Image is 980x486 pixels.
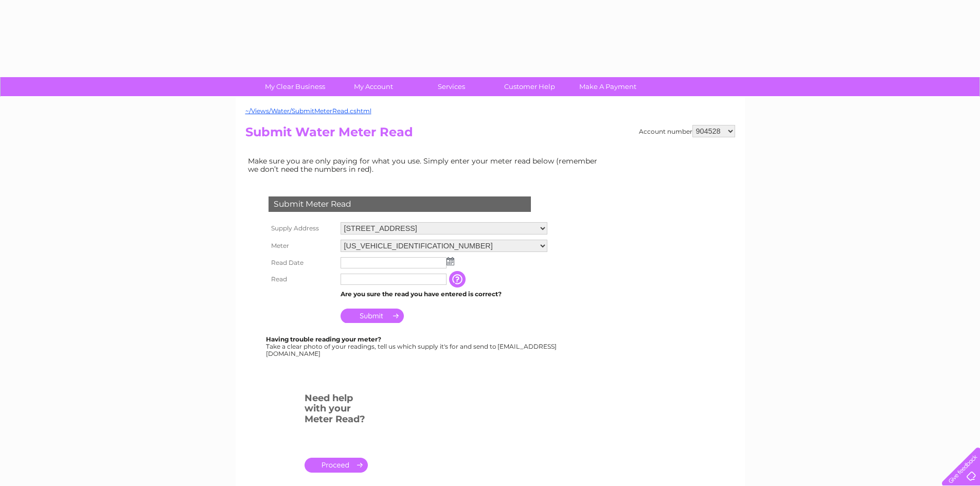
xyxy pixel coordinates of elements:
[266,335,381,343] b: Having trouble reading your meter?
[266,255,338,271] th: Read Date
[338,287,550,301] td: Are you sure the read you have entered is correct?
[449,271,468,287] input: Information
[409,77,494,96] a: Services
[269,196,531,212] div: Submit Meter Read
[245,107,371,115] a: ~/Views/Water/SubmitMeterRead.cshtml
[565,77,650,96] a: Make A Payment
[253,77,337,96] a: My Clear Business
[639,125,735,137] div: Account number
[305,391,368,430] h3: Need help with your Meter Read?
[245,154,605,176] td: Make sure you are only paying for what you use. Simply enter your meter read below (remember we d...
[331,77,416,96] a: My Account
[266,271,338,287] th: Read
[266,237,338,255] th: Meter
[447,257,454,265] img: ...
[305,458,368,473] a: .
[266,220,338,237] th: Supply Address
[341,309,404,323] input: Submit
[487,77,572,96] a: Customer Help
[245,125,735,145] h2: Submit Water Meter Read
[266,336,558,357] div: Take a clear photo of your readings, tell us which supply it's for and send to [EMAIL_ADDRESS][DO...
